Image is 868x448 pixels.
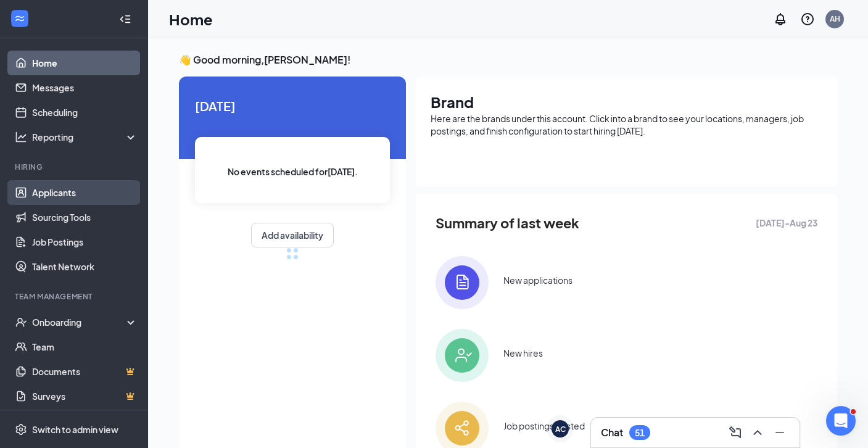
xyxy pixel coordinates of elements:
[15,162,135,172] div: Hiring
[436,212,579,234] span: Summary of last week
[826,406,856,436] iframe: Intercom live chat
[32,51,138,75] a: Home
[773,12,788,27] svg: Notifications
[503,274,572,286] div: New applications
[15,316,27,328] svg: UserCheck
[728,425,743,440] svg: ComposeMessage
[635,428,645,438] div: 51
[14,12,26,25] svg: WorkstreamLogo
[32,205,138,230] a: Sourcing Tools
[32,316,127,328] div: Onboarding
[748,423,767,442] button: ChevronUp
[32,334,138,359] a: Team
[32,230,138,254] a: Job Postings
[15,423,27,436] svg: Settings
[772,425,787,440] svg: Minimize
[431,112,822,137] div: Here are the brands under this account. Click into a brand to see your locations, managers, job p...
[179,53,837,67] h3: 👋 Good morning, [PERSON_NAME] !
[286,247,299,260] div: loading meetings...
[503,420,585,432] div: Job postings posted
[32,384,138,409] a: SurveysCrown
[436,329,489,382] img: icon
[431,91,822,112] h1: Brand
[32,359,138,384] a: DocumentsCrown
[750,425,765,440] svg: ChevronUp
[251,223,334,247] button: Add availability
[169,9,213,30] h1: Home
[800,12,815,27] svg: QuestionInfo
[32,131,138,143] div: Reporting
[119,13,131,25] svg: Collapse
[195,96,390,115] span: [DATE]
[503,347,543,359] div: New hires
[601,426,623,439] h3: Chat
[436,256,489,309] img: icon
[32,100,138,125] a: Scheduling
[32,75,138,100] a: Messages
[32,254,138,279] a: Talent Network
[32,423,118,436] div: Switch to admin view
[15,291,135,302] div: Team Management
[756,216,817,230] span: [DATE] - Aug 23
[228,165,358,178] span: No events scheduled for [DATE] .
[555,424,566,434] div: AC
[725,423,745,442] button: ComposeMessage
[770,423,790,442] button: Minimize
[32,180,138,205] a: Applicants
[830,14,840,24] div: AH
[15,131,27,143] svg: Analysis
